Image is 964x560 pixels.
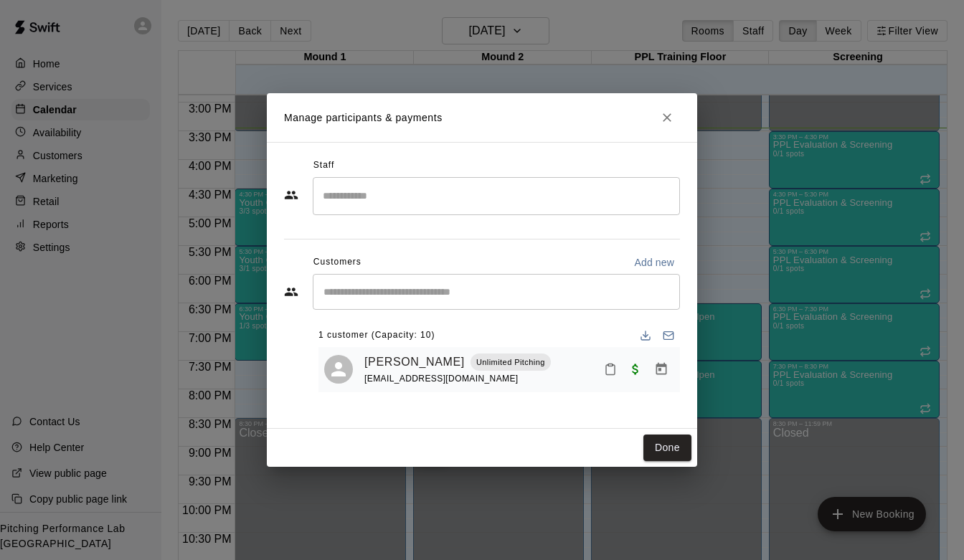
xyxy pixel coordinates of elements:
[643,435,691,461] button: Done
[628,251,680,274] button: Add new
[284,285,298,299] svg: Customers
[634,324,657,347] button: Download list
[634,255,674,270] p: Add new
[313,177,680,215] div: Search staff
[598,357,623,381] button: Mark attendance
[657,324,680,347] button: Email participants
[284,188,298,202] svg: Staff
[623,363,648,375] span: Paid with Credit
[313,251,361,274] span: Customers
[476,356,545,369] p: Unlimited Pitching
[364,374,519,384] span: [EMAIL_ADDRESS][DOMAIN_NAME]
[318,324,435,347] span: 1 customer (Capacity: 10)
[313,154,334,177] span: Staff
[313,274,680,310] div: Start typing to search customers...
[324,355,353,384] div: Lewis Mather
[364,353,465,371] a: [PERSON_NAME]
[654,105,680,130] button: Close
[648,356,674,382] button: Manage bookings & payment
[284,110,443,125] p: Manage participants & payments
